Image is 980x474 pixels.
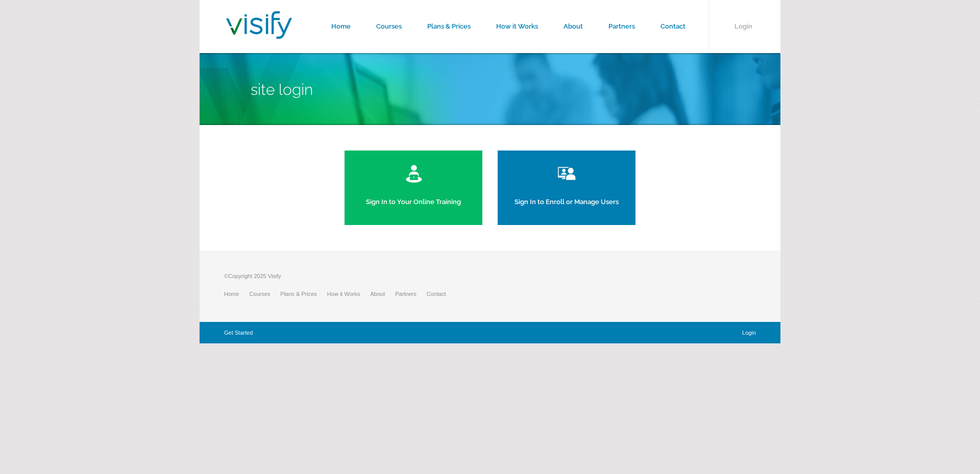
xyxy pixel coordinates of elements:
[224,271,456,286] p: ©
[555,163,578,184] img: manage users
[395,291,427,297] a: Partners
[498,151,635,225] a: Sign In to Enroll or Manage Users
[742,330,756,336] a: Login
[228,273,281,279] span: Copyright 2025 Visify
[280,291,327,297] a: Plans & Prices
[251,81,313,98] span: Site Login
[226,11,292,39] img: Visify Training
[345,151,482,225] a: Sign In to Your Online Training
[224,291,249,297] a: Home
[405,163,423,184] img: training
[249,291,280,297] a: Courses
[224,330,253,336] a: Get Started
[370,291,395,297] a: About
[427,291,456,297] a: Contact
[327,291,371,297] a: How it Works
[226,27,292,42] a: Visify Training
